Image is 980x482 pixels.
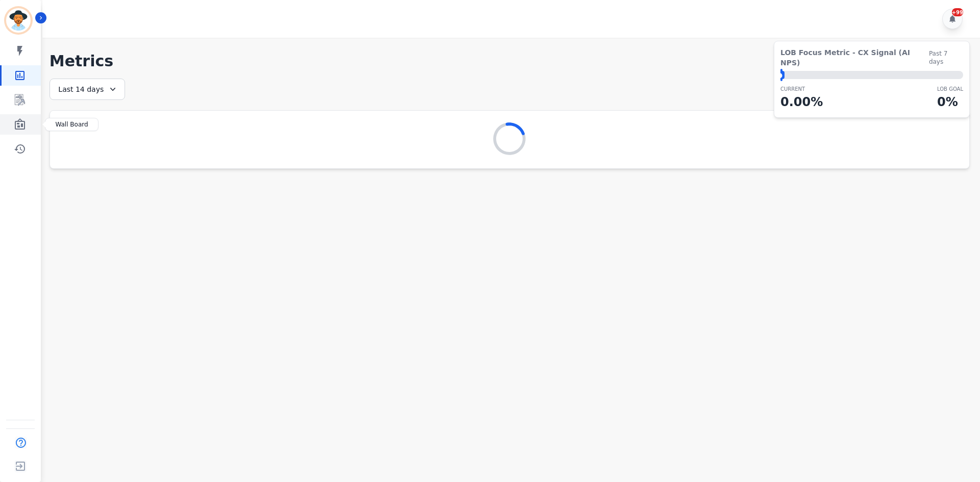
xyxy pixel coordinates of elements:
span: Past 7 days [929,49,963,66]
div: ⬤ [780,71,785,79]
span: LOB Focus Metric - CX Signal (AI NPS) [780,47,929,68]
h1: Metrics [50,52,970,70]
p: 0.00 % [780,93,823,111]
div: Last 14 days [50,79,125,100]
div: +99 [952,8,963,16]
p: 0 % [937,93,963,111]
p: LOB Goal [937,85,963,93]
img: Bordered avatar [6,8,31,33]
p: CURRENT [780,85,823,93]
